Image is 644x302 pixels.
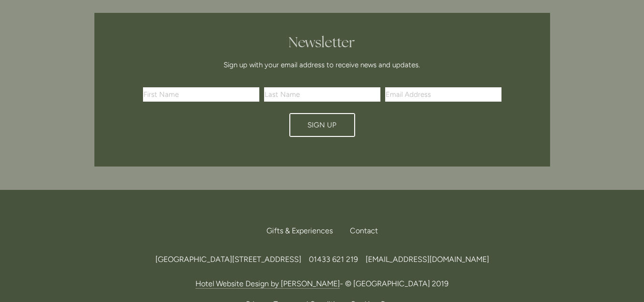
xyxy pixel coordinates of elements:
[94,277,550,290] p: - © [GEOGRAPHIC_DATA] 2019
[289,113,355,137] button: Sign Up
[264,87,380,102] input: Last Name
[146,59,498,71] p: Sign up with your email address to receive news and updates.
[385,87,501,102] input: Email Address
[307,121,337,129] span: Sign Up
[146,34,498,51] h2: Newsletter
[195,279,340,289] a: Hotel Website Design by [PERSON_NAME]
[266,220,340,241] a: Gifts & Experiences
[155,255,301,264] span: [GEOGRAPHIC_DATA][STREET_ADDRESS]
[366,255,489,264] a: [EMAIL_ADDRESS][DOMAIN_NAME]
[342,220,378,241] div: Contact
[143,87,259,102] input: First Name
[266,226,333,235] span: Gifts & Experiences
[309,255,358,264] span: 01433 621 219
